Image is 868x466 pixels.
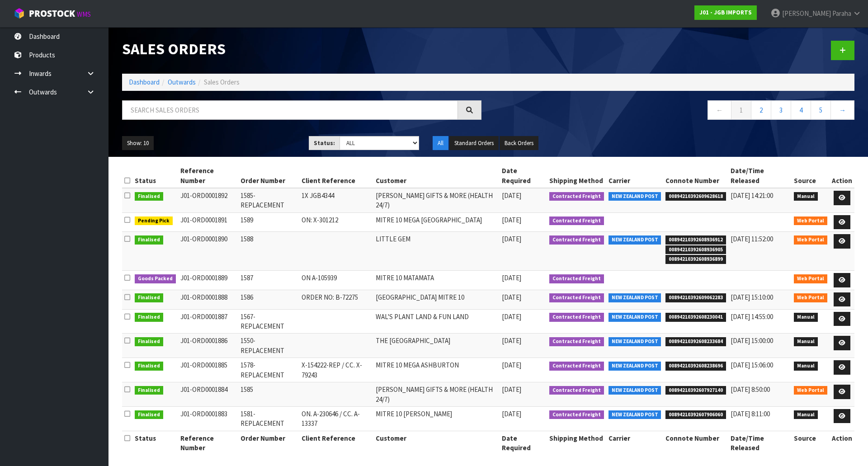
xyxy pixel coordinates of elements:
th: Status [132,164,178,188]
td: MITRE 10 [PERSON_NAME] [373,406,500,431]
span: Finalised [135,192,163,201]
th: Action [830,431,854,455]
button: Back Orders [500,136,538,151]
span: Manual [794,410,818,419]
td: THE [GEOGRAPHIC_DATA] [373,334,500,358]
td: J01-ORD0001891 [178,212,239,232]
span: [DATE] [502,361,521,369]
a: 1 [731,100,751,120]
th: Shipping Method [547,431,606,455]
span: Manual [794,192,818,201]
td: WAL'S PLANT LAND & FUN LAND [373,309,500,334]
td: 1589 [238,212,299,232]
th: Date Required [500,431,547,455]
th: Status [132,431,178,455]
span: [PERSON_NAME] [782,9,831,18]
th: Reference Number [178,431,239,455]
span: 00894210392607927140 [665,386,726,395]
th: Date/Time Released [728,164,792,188]
td: J01-ORD0001886 [178,334,239,358]
span: [DATE] 14:21:00 [731,191,773,200]
span: [DATE] [502,293,521,301]
span: Contracted Freight [549,217,604,226]
td: 1581-REPLACEMENT [238,406,299,431]
th: Date Required [500,164,547,188]
td: J01-ORD0001884 [178,382,239,407]
th: Order Number [238,431,299,455]
span: Pending Pick [135,217,173,226]
span: [DATE] 15:06:00 [731,361,773,369]
span: Paraha [832,9,851,18]
span: [DATE] [502,336,521,345]
span: NEW ZEALAND POST [609,410,661,419]
td: 1567-REPLACEMENT [238,309,299,334]
span: NEW ZEALAND POST [609,386,661,395]
span: [DATE] [502,410,521,418]
span: Web Portal [794,293,827,302]
span: Manual [794,337,818,346]
span: Web Portal [794,274,827,283]
span: Finalised [135,337,163,346]
td: J01-ORD0001885 [178,358,239,382]
span: [DATE] [502,235,521,243]
span: Web Portal [794,235,827,245]
td: 1550-REPLACEMENT [238,334,299,358]
span: Finalised [135,362,163,371]
td: X-154222-REP / CC. X-79243 [299,358,373,382]
a: → [830,100,854,120]
span: 00894210392608238696 [665,362,726,371]
span: NEW ZEALAND POST [609,293,661,302]
th: Action [830,164,854,188]
img: cube-alt.png [14,8,25,19]
td: ON: X-301212 [299,212,373,232]
span: [DATE] [502,273,521,282]
td: MITRE 10 MEGA ASHBURTON [373,358,500,382]
a: Outwards [168,78,196,86]
a: 4 [791,100,811,120]
span: ProStock [29,8,75,19]
span: NEW ZEALAND POST [609,235,661,245]
h1: Sales Orders [122,41,481,57]
span: NEW ZEALAND POST [609,313,661,322]
span: Goods Packed [135,274,176,283]
span: [DATE] [502,216,521,224]
td: J01-ORD0001890 [178,232,239,271]
span: [DATE] 15:00:00 [731,336,773,345]
td: J01-ORD0001892 [178,188,239,212]
span: Manual [794,313,818,322]
span: Contracted Freight [549,410,604,419]
td: 1578-REPLACEMENT [238,358,299,382]
span: Finalised [135,293,163,302]
td: [PERSON_NAME] GIFTS & MORE (HEALTH 24/7) [373,188,500,212]
a: J01 - JGB IMPORTS [694,5,757,20]
th: Customer [373,164,500,188]
a: 2 [751,100,771,120]
span: [DATE] 8:50:00 [731,385,770,394]
th: Client Reference [299,431,373,455]
span: Finalised [135,235,163,245]
span: Web Portal [794,386,827,395]
td: J01-ORD0001888 [178,290,239,309]
td: ORDER NO: B-72275 [299,290,373,309]
span: 00894210392609062283 [665,293,726,302]
td: MITRE 10 MEGA [GEOGRAPHIC_DATA] [373,212,500,232]
td: ON A-105939 [299,271,373,290]
td: J01-ORD0001883 [178,406,239,431]
th: Carrier [606,164,664,188]
span: Contracted Freight [549,192,604,201]
span: NEW ZEALAND POST [609,192,661,201]
th: Order Number [238,164,299,188]
th: Carrier [606,431,664,455]
a: 5 [811,100,831,120]
button: Show: 10 [122,136,154,151]
span: 00894210392608936912 [665,235,726,245]
span: [DATE] 14:55:00 [731,312,773,321]
td: 1586 [238,290,299,309]
td: J01-ORD0001889 [178,271,239,290]
span: [DATE] [502,385,521,394]
th: Source [792,164,830,188]
th: Reference Number [178,164,239,188]
span: Sales Orders [204,78,240,86]
td: 1585 [238,382,299,407]
span: Manual [794,362,818,371]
